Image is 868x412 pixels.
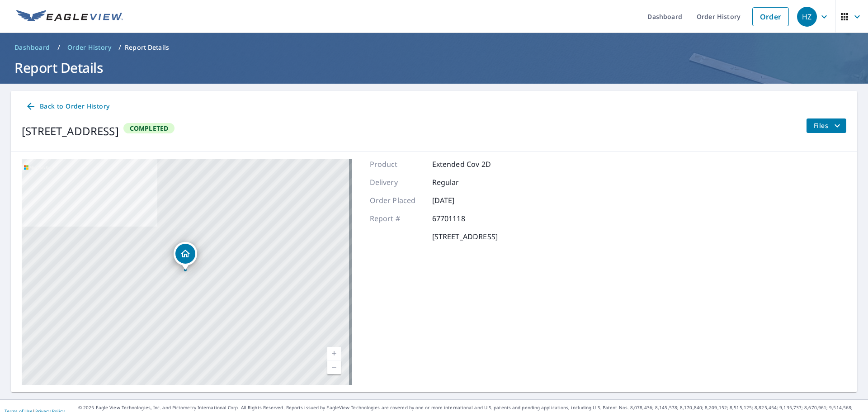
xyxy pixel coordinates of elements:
[814,120,843,131] span: Files
[22,98,113,115] a: Back to Order History
[16,10,123,24] img: EV Logo
[22,123,119,139] div: [STREET_ADDRESS]
[118,42,121,53] li: /
[57,42,60,53] li: /
[752,7,789,26] a: Order
[67,43,111,52] span: Order History
[370,159,424,170] p: Product
[327,347,341,360] a: Current Level 17, Zoom In
[25,101,109,112] span: Back to Order History
[11,58,857,77] h1: Report Details
[11,40,857,55] nav: breadcrumb
[125,43,169,52] p: Report Details
[797,7,817,27] div: HZ
[370,213,424,224] p: Report #
[124,124,174,133] span: Completed
[64,40,115,55] a: Order History
[370,195,424,206] p: Order Placed
[370,177,424,188] p: Delivery
[432,231,498,242] p: [STREET_ADDRESS]
[11,40,54,55] a: Dashboard
[806,118,846,133] button: filesDropdownBtn-67701118
[432,159,491,170] p: Extended Cov 2D
[432,213,486,224] p: 67701118
[327,360,341,374] a: Current Level 17, Zoom Out
[14,43,50,52] span: Dashboard
[432,177,486,188] p: Regular
[174,242,197,270] div: Dropped pin, building 1, Residential property, W3786 Heintown Rd Loyal, WI 54446
[432,195,486,206] p: [DATE]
